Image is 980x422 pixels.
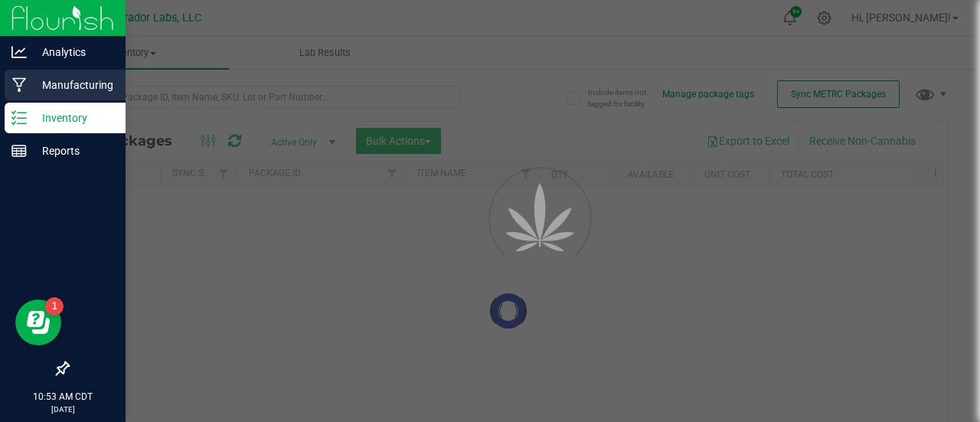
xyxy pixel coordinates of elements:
inline-svg: Reports [11,143,27,159]
p: Analytics [27,43,119,61]
p: [DATE] [7,404,119,415]
inline-svg: Analytics [11,44,27,60]
iframe: Resource center unread badge [45,297,64,316]
inline-svg: Manufacturing [11,77,27,93]
p: Reports [27,142,119,160]
p: Manufacturing [27,76,119,94]
p: 10:53 AM CDT [7,390,119,404]
inline-svg: Inventory [11,110,27,126]
p: Inventory [27,109,119,127]
iframe: Resource center [15,299,61,345]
